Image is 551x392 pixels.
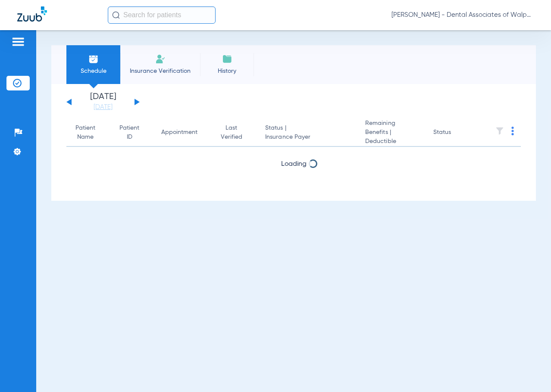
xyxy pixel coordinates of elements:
span: Insurance Verification [127,67,194,75]
th: Remaining Benefits | [358,119,426,147]
div: Patient ID [119,124,140,142]
img: History [222,54,232,64]
div: Patient Name [73,124,97,142]
div: Last Verified [219,124,251,142]
div: Patient ID [119,124,147,142]
span: History [207,67,247,75]
img: group-dot-blue.svg [511,127,514,135]
img: filter.svg [495,127,504,135]
img: Manual Insurance Verification [155,54,166,64]
span: Insurance Payer [265,133,351,142]
th: Status [426,119,485,147]
img: Zuub Logo [17,6,47,22]
span: [PERSON_NAME] - Dental Associates of Walpole [391,11,534,19]
span: Deductible [365,137,420,146]
img: hamburger-icon [11,37,25,47]
div: Last Verified [219,124,244,142]
input: Search for patients [108,6,216,24]
div: Patient Name [73,124,105,142]
div: Appointment [161,128,197,137]
div: Appointment [161,128,206,137]
li: [DATE] [77,93,129,112]
span: Schedule [73,67,114,75]
img: Schedule [88,54,99,64]
a: [DATE] [77,103,129,112]
span: Loading [281,161,307,168]
img: Search Icon [112,11,120,19]
th: Status | [258,119,358,147]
